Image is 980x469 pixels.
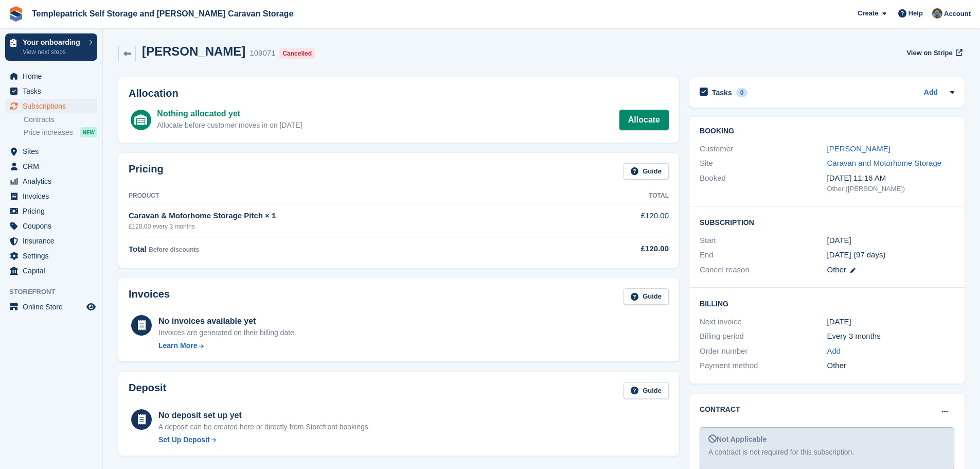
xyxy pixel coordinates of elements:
span: Subscriptions [23,99,84,113]
p: Your onboarding [23,39,84,46]
div: Booked [700,172,827,194]
h2: Contract [700,404,740,415]
span: Pricing [23,204,84,218]
a: Add [924,87,938,99]
div: Customer [700,143,827,155]
h2: [PERSON_NAME] [142,44,245,58]
div: Next invoice [700,316,827,328]
span: Settings [23,249,84,263]
h2: Subscription [700,217,954,227]
span: Online Store [23,300,84,314]
a: Guide [623,163,669,180]
span: Create [858,8,878,19]
a: menu [5,99,97,113]
span: Total [129,245,147,253]
a: menu [5,174,97,188]
a: Your onboarding View next steps [5,33,97,61]
a: menu [5,234,97,248]
div: Nothing allocated yet [157,108,302,120]
span: Storefront [9,287,102,297]
a: Guide [623,382,669,399]
span: Insurance [23,234,84,248]
span: Price increases [24,128,73,137]
div: Invoices are generated on their billing date. [158,327,296,338]
span: Help [908,8,923,19]
div: Payment method [700,360,827,372]
h2: Pricing [129,163,164,180]
div: [DATE] 11:16 AM [827,172,954,184]
div: Learn More [158,340,197,351]
span: [DATE] (97 days) [827,250,886,259]
a: Preview store [85,301,97,313]
a: menu [5,159,97,173]
span: Home [23,69,84,83]
div: Other [827,360,954,372]
div: Set Up Deposit [158,435,210,445]
a: Contracts [24,115,97,125]
span: Sites [23,144,84,159]
th: Total [583,188,669,204]
a: menu [5,204,97,218]
span: View on Stripe [906,48,952,58]
div: A contract is not required for this subscription. [708,447,946,458]
a: Allocate [619,110,669,130]
h2: Booking [700,127,954,135]
a: menu [5,249,97,263]
div: NEW [80,127,97,137]
div: Billing period [700,331,827,342]
div: Order number [700,345,827,357]
div: [DATE] [827,316,954,328]
a: View on Stripe [902,44,965,61]
span: Capital [23,264,84,278]
span: Account [944,9,971,19]
h2: Deposit [129,382,166,399]
a: Learn More [158,340,296,351]
a: menu [5,69,97,83]
div: Cancelled [279,48,315,59]
div: End [700,249,827,261]
a: Caravan and Motorhome Storage [827,159,942,167]
a: Add [827,345,841,357]
img: stora-icon-8386f47178a22dfd0bd8f6a31ec36ba5ce8667c1dd55bd0f319d3a0aa187defe.svg [8,6,24,22]
a: menu [5,300,97,314]
span: Coupons [23,219,84,233]
div: Not Applicable [708,434,946,445]
a: Set Up Deposit [158,435,370,445]
h2: Tasks [712,88,732,97]
h2: Allocation [129,88,669,99]
p: View next steps [23,47,84,57]
div: Allocate before customer moves in on [DATE] [157,120,302,131]
span: Analytics [23,174,84,188]
span: Tasks [23,84,84,98]
p: A deposit can be created here or directly from Storefront bookings. [158,422,370,432]
span: CRM [23,159,84,173]
span: Invoices [23,189,84,203]
div: £120.00 [583,243,669,255]
div: 109071 [250,47,275,59]
a: menu [5,219,97,233]
div: Start [700,235,827,247]
div: Cancel reason [700,264,827,276]
img: Karen [932,8,942,19]
a: menu [5,189,97,203]
a: menu [5,264,97,278]
div: No invoices available yet [158,315,296,327]
div: 0 [736,88,748,97]
a: [PERSON_NAME] [827,144,890,153]
th: Product [129,188,583,204]
span: Other [827,265,847,274]
div: No deposit set up yet [158,409,370,422]
div: Caravan & Motorhome Storage Pitch × 1 [129,210,583,222]
a: Guide [623,288,669,305]
a: menu [5,84,97,98]
div: Every 3 months [827,331,954,342]
time: 2026-01-01 01:00:00 UTC [827,235,851,247]
a: Price increases NEW [24,127,97,138]
a: menu [5,144,97,159]
div: Other ([PERSON_NAME]) [827,184,954,194]
td: £120.00 [583,204,669,237]
div: £120.00 every 3 months [129,222,583,231]
h2: Billing [700,298,954,308]
a: Templepatrick Self Storage and [PERSON_NAME] Caravan Storage [28,5,297,22]
h2: Invoices [129,288,170,305]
